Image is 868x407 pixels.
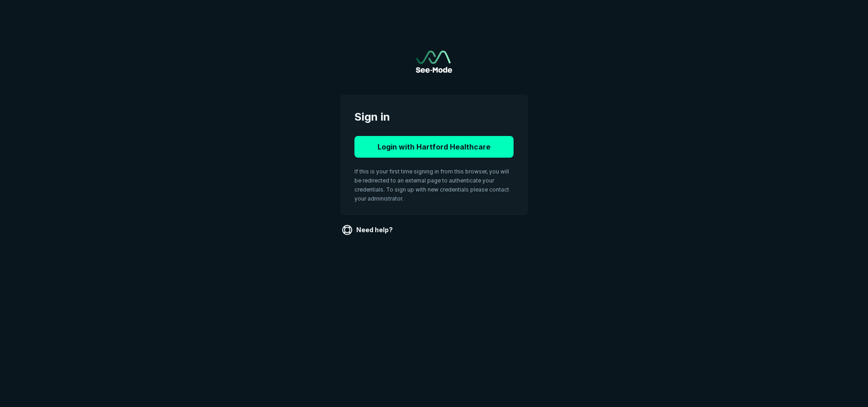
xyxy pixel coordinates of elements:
a: Need help? [340,223,396,237]
button: Login with Hartford Healthcare [354,136,514,158]
span: Sign in [354,109,514,125]
span: If this is your first time signing in from this browser, you will be redirected to an external pa... [354,168,509,202]
a: Go to sign in [416,51,452,73]
img: See-Mode Logo [416,51,452,73]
